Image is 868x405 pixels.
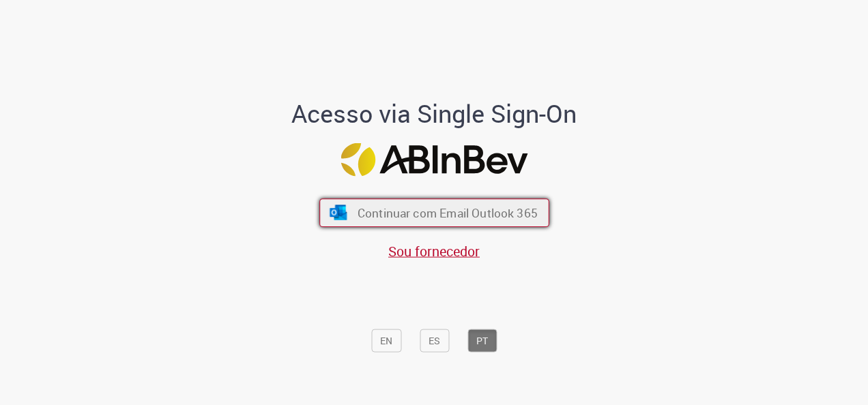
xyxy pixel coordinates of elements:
img: ícone Azure/Microsoft 360 [328,205,348,220]
img: Logo ABInBev [341,143,527,177]
a: Sou fornecedor [388,241,480,260]
h1: Acesso via Single Sign-On [245,100,624,127]
button: ícone Azure/Microsoft 360 Continuar com Email Outlook 365 [319,198,549,227]
button: EN [371,329,401,352]
span: Continuar com Email Outlook 365 [357,205,537,221]
button: PT [467,329,497,352]
button: ES [420,329,449,352]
